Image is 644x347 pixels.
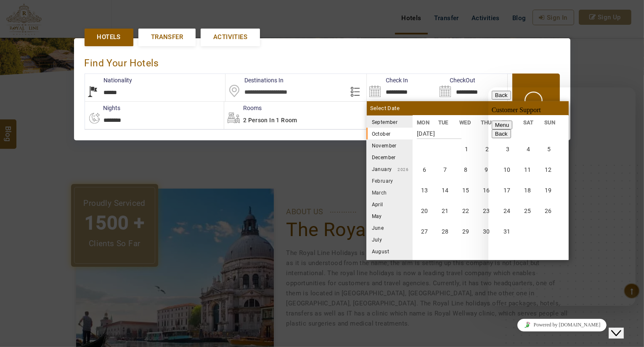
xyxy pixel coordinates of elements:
[138,29,196,46] a: Transfer
[398,120,456,125] small: 2025
[477,201,496,221] li: Thursday, 23 October 2025
[97,33,121,42] span: Hotels
[366,151,413,163] li: December
[366,187,413,198] li: March
[151,33,183,42] span: Transfer
[366,234,413,245] li: July
[488,87,636,306] iframe: chat widget
[367,74,437,101] input: Search
[366,210,413,222] li: May
[477,222,496,242] li: Thursday, 30 October 2025
[415,222,435,242] li: Monday, 27 October 2025
[456,160,476,180] li: Wednesday, 8 October 2025
[367,101,569,116] div: Select Date
[435,222,455,242] li: Tuesday, 28 October 2025
[85,76,133,84] label: Nationality
[366,163,413,175] li: January
[415,181,435,200] li: Monday, 13 October 2025
[456,201,476,221] li: Wednesday, 22 October 2025
[488,315,636,334] iframe: chat widget
[456,222,476,242] li: Wednesday, 29 October 2025
[366,139,413,151] li: November
[434,118,455,127] li: TUE
[477,181,496,200] li: Thursday, 16 October 2025
[85,29,133,46] a: Hotels
[437,76,475,84] label: CheckOut
[609,313,636,339] iframe: chat widget
[366,245,413,257] li: August
[201,29,260,46] a: Activities
[456,181,476,200] li: Wednesday, 15 October 2025
[435,181,455,200] li: Tuesday, 14 October 2025
[435,201,455,221] li: Tuesday, 21 October 2025
[392,167,409,172] small: 2026
[455,118,477,127] li: WED
[243,117,297,124] span: 2 Person in 1 Room
[437,74,507,101] input: Search
[477,139,497,159] li: Thursday, 2 October 2025
[413,118,434,127] li: MON
[415,160,435,180] li: Monday, 6 October 2025
[415,201,435,221] li: Monday, 20 October 2025
[476,118,498,127] li: THU
[367,76,408,84] label: Check In
[366,128,413,139] li: October
[477,160,496,180] li: Thursday, 9 October 2025
[366,222,413,234] li: June
[366,198,413,210] li: April
[366,175,413,187] li: February
[213,33,247,42] span: Activities
[85,49,560,74] div: Find Your Hotels
[457,139,477,159] li: Wednesday, 1 October 2025
[417,124,461,139] strong: [DATE]
[366,116,413,128] li: September
[85,104,121,112] label: nights
[435,160,455,180] li: Tuesday, 7 October 2025
[224,104,262,112] label: Rooms
[225,76,284,84] label: Destinations In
